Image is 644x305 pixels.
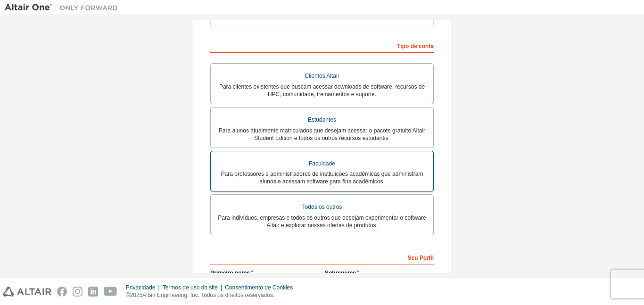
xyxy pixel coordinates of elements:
font: Faculdade [309,160,335,167]
font: Clientes Altair [305,73,339,79]
font: Estudantes [308,116,336,123]
font: 2025 [130,292,143,298]
img: altair_logo.svg [3,287,51,297]
font: Altair Engineering, Inc. Todos os direitos reservados. [142,292,274,298]
font: Para clientes existentes que buscam acessar downloads de software, recursos de HPC, comunidade, t... [219,83,425,98]
font: Consentimento de Cookies [225,284,293,291]
font: Termos de uso do site [163,284,218,291]
img: facebook.svg [57,287,67,297]
img: linkedin.svg [88,287,98,297]
font: Primeiro nome [210,270,250,276]
img: instagram.svg [73,287,83,297]
font: Privacidade [126,284,156,291]
font: Seu Perfil [408,255,434,261]
font: Tipo de conta [397,43,434,49]
font: Para alunos atualmente matriculados que desejam acessar o pacote gratuito Altair Student Edition ... [219,127,425,141]
font: Todos os outros [302,204,342,210]
img: Altair Um [5,3,123,12]
font: Para professores e administradores de instituições acadêmicas que administram alunos e acessam so... [221,171,423,185]
font: Para indivíduos, empresas e todos os outros que desejam experimentar o software Altair e explorar... [218,214,426,229]
img: youtube.svg [104,287,117,297]
font: © [126,292,130,298]
font: Sobrenome [325,270,356,276]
